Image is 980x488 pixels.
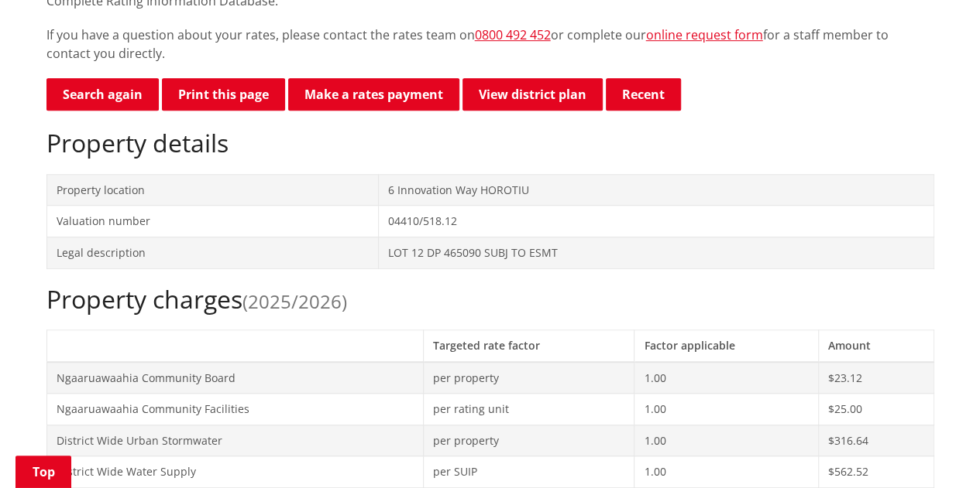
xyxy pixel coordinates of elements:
td: $562.52 [818,456,934,488]
td: Ngaaruawaahia Community Board [46,362,423,394]
td: Legal description [46,237,379,268]
th: Factor applicable [634,329,818,361]
td: per property [423,362,634,394]
td: 1.00 [634,456,818,488]
button: Print this page [162,78,285,111]
button: Recent [606,78,681,111]
td: $25.00 [818,394,934,425]
td: 1.00 [634,425,818,456]
td: per rating unit [423,394,634,425]
a: online request form [646,26,763,43]
p: If you have a question about your rates, please contact the rates team on or complete our for a s... [46,26,934,63]
td: District Wide Water Supply [46,456,423,488]
a: 0800 492 452 [475,26,551,43]
td: per property [423,425,634,456]
td: Valuation number [46,206,379,237]
td: 1.00 [634,394,818,425]
a: Make a rates payment [288,78,459,111]
td: Ngaaruawaahia Community Facilities [46,394,423,425]
a: View district plan [462,78,603,111]
td: Property location [46,174,379,206]
td: 04410/518.12 [379,206,934,237]
a: Search again [46,78,159,111]
iframe: Messenger Launcher [909,423,965,479]
td: $23.12 [818,362,934,394]
td: 1.00 [634,362,818,394]
span: (2025/2026) [242,288,347,314]
td: $316.64 [818,425,934,456]
th: Targeted rate factor [423,329,634,361]
a: Top [15,456,71,488]
td: 6 Innovation Way HOROTIU [379,174,934,206]
td: per SUIP [423,456,634,488]
h2: Property details [46,128,934,158]
td: District Wide Urban Stormwater [46,425,423,456]
td: LOT 12 DP 465090 SUBJ TO ESMT [379,237,934,268]
h2: Property charges [46,285,934,314]
th: Amount [818,329,934,361]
